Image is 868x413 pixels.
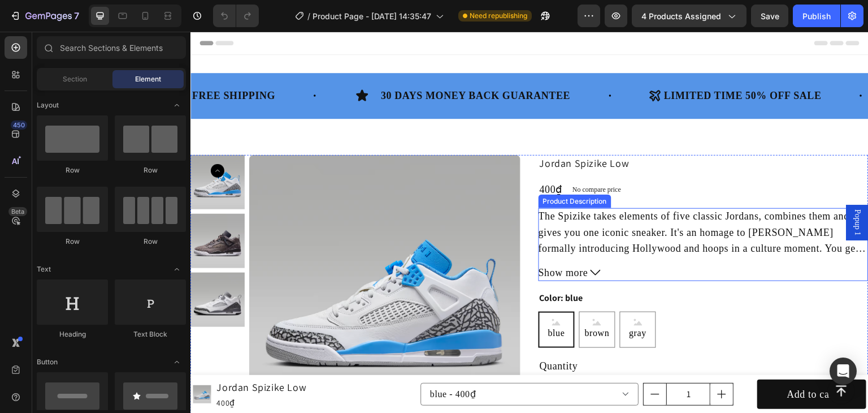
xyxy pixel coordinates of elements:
div: Product Description [350,165,419,175]
span: Button [37,357,58,367]
span: / [307,10,310,22]
span: Toggle open [168,353,186,371]
span: brown [392,294,422,309]
span: Layout [37,100,59,110]
span: gray [437,294,459,309]
div: Text Block [115,329,186,339]
button: Show more [348,233,678,249]
button: 4 products assigned [632,5,747,27]
div: FREE SHIPPING [1,55,86,74]
div: Row [115,236,186,247]
button: Save [751,5,788,27]
div: Publish [802,10,831,22]
div: Row [37,165,108,175]
button: Publish [793,5,840,27]
span: Toggle open [168,96,186,114]
span: 4 products assigned [641,10,721,22]
div: Row [37,236,108,247]
span: Text [37,264,51,274]
span: Element [135,74,161,84]
p: No compare price [382,154,431,161]
span: Product Page - [DATE] 14:35:47 [313,10,431,22]
h2: Jordan Spizike Low [348,123,678,140]
span: Save [761,11,779,21]
span: Section [63,74,87,84]
span: Need republishing [470,11,527,21]
button: Carousel Back Arrow [20,132,34,146]
p: 7 [74,9,79,23]
div: LIMITED TIME 50% OFF SALE [472,55,632,74]
input: Search Sections & Elements [37,36,186,59]
div: Row [115,165,186,175]
div: Undo/Redo [213,5,259,27]
span: blue [355,294,377,309]
span: Toggle open [168,260,186,278]
legend: Color: blue [348,259,394,274]
div: Beta [8,207,27,216]
div: Quantity [348,325,678,344]
span: Show more [348,233,398,249]
div: 30 DAYS MONEY BACK GUARANTEE [189,55,381,74]
div: 450 [11,121,27,130]
div: Open Intercom Messenger [830,358,857,385]
span: Popup 1 [661,178,672,204]
iframe: Design area [190,32,868,413]
button: 7 [5,5,84,27]
div: Heading [37,329,108,339]
p: The Spizike takes elements of five classic Jordans, combines them and gives you one iconic sneake... [348,179,676,255]
div: 400₫ [348,149,373,167]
